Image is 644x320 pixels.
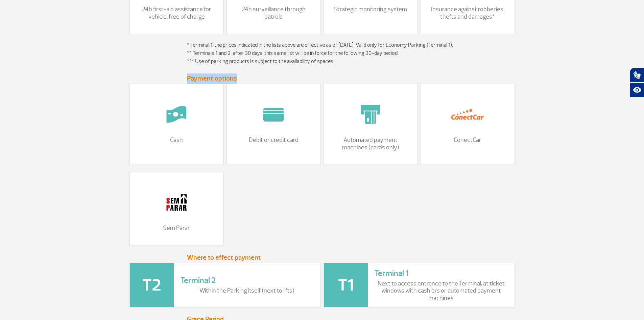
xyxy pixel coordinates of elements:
[181,276,314,285] h3: Terminal 2
[234,136,314,144] p: Debit or credit card
[257,98,290,131] img: 9.png
[375,269,508,278] h3: Terminal 1
[137,6,217,20] p: 24h first-aid assistance for vehicle, free of charge
[354,98,387,131] img: 10.png
[428,6,508,20] p: Insurance against robberies, thefts and damages*
[331,6,411,13] p: Strategic monitoring system
[234,6,314,20] p: 24h surveillance through patrols
[130,263,174,307] img: t2-icone.png
[428,136,508,144] p: ConectCar
[160,186,193,219] img: 11.png
[331,136,411,151] p: Automated payment machines (cards only)
[451,98,484,131] img: 12.png
[160,98,193,131] img: 7.png
[181,287,314,295] p: Within the Parking itself (next to lifts)
[187,73,457,84] h5: Payment options
[630,68,644,98] div: Plugin de acessibilidade da Hand Talk.
[375,280,508,302] p: Next to access entrance to the Terminal, at ticket windows with cashiers or automated payment mac...
[630,83,644,98] button: Abrir recursos assistivos.
[187,41,457,73] p: * Terminal 1: the prices indicated in the lists above are effective as of [DATE]. Valid only for ...
[630,68,644,83] button: Abrir tradutor de língua de sinais.
[187,253,457,263] h5: Where to effect payment
[137,225,217,232] p: Sem Parar
[324,263,368,307] img: t1-icone.png
[137,136,217,144] p: Cash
